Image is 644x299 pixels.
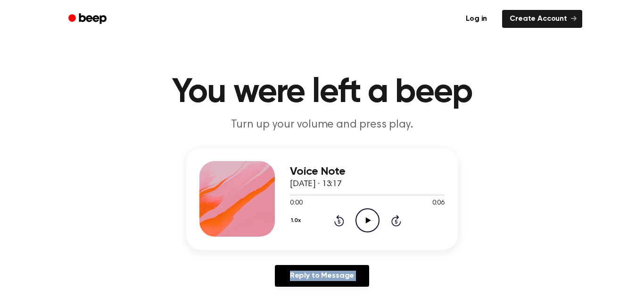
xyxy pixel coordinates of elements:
h3: Voice Note [290,165,445,178]
a: Reply to Message [275,265,369,287]
a: Log in [456,8,496,30]
h1: You were left a beep [81,76,563,110]
p: Turn up your volume and press play. [141,117,503,133]
a: Create Account [502,10,582,28]
span: 0:06 [432,198,445,208]
a: Beep [62,10,115,28]
span: [DATE] · 13:17 [290,180,342,188]
span: 0:00 [290,198,302,208]
button: 1.0x [290,213,304,229]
